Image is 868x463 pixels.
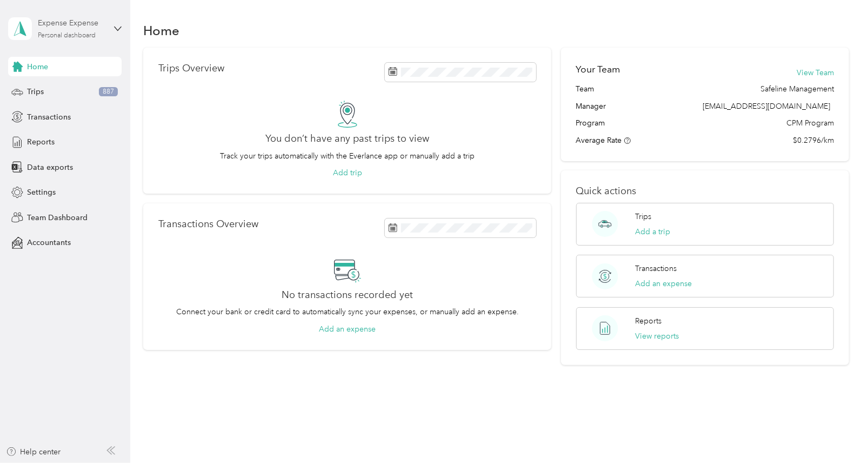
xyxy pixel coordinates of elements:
[27,111,71,123] span: Transactions
[760,83,834,95] span: Safeline Management
[576,186,834,197] p: Quick actions
[635,226,670,237] button: Add a trip
[635,211,651,222] p: Trips
[27,187,56,198] span: Settings
[793,135,834,146] span: $0.2796/km
[576,101,606,112] span: Manager
[38,17,105,29] div: Expense Expense
[333,167,362,178] button: Add trip
[27,237,71,248] span: Accountants
[319,323,376,335] button: Add an expense
[27,162,73,173] span: Data exports
[158,63,224,74] p: Trips Overview
[176,306,519,318] p: Connect your bank or credit card to automatically sync your expenses, or manually add an expense.
[27,212,88,223] span: Team Dashboard
[27,61,48,72] span: Home
[576,83,595,95] span: Team
[635,315,662,327] p: Reports
[282,289,413,301] h2: No transactions recorded yet
[27,136,55,148] span: Reports
[220,150,475,162] p: Track your trips automatically with the Everlance app or manually add a trip
[158,219,258,230] p: Transactions Overview
[143,25,179,36] h1: Home
[635,263,677,274] p: Transactions
[38,32,96,39] div: Personal dashboard
[265,133,429,144] h2: You don’t have any past trips to view
[576,136,622,145] span: Average Rate
[576,63,620,76] h2: Your Team
[576,117,605,129] span: Program
[99,87,118,97] span: 887
[27,86,44,97] span: Trips
[797,67,834,78] button: View Team
[807,402,868,463] iframe: Everlance-gr Chat Button Frame
[635,278,692,289] button: Add an expense
[786,117,834,129] span: CPM Program
[635,330,679,342] button: View reports
[6,446,61,458] button: Help center
[703,102,830,111] span: [EMAIL_ADDRESS][DOMAIN_NAME]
